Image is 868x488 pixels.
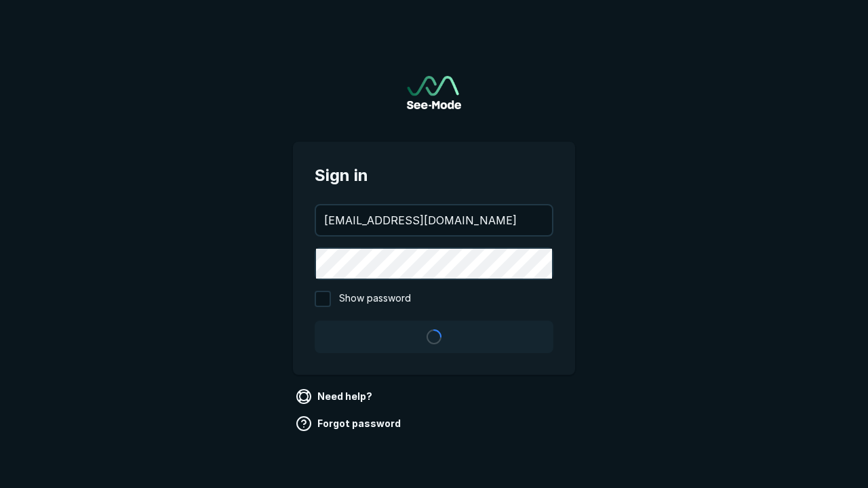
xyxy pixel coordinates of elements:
input: your@email.com [316,205,552,235]
a: Forgot password [293,413,406,434]
img: See-Mode Logo [407,76,461,109]
span: Show password [339,291,411,307]
a: Need help? [293,386,378,407]
span: Sign in [315,163,553,188]
a: Go to sign in [407,76,461,109]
